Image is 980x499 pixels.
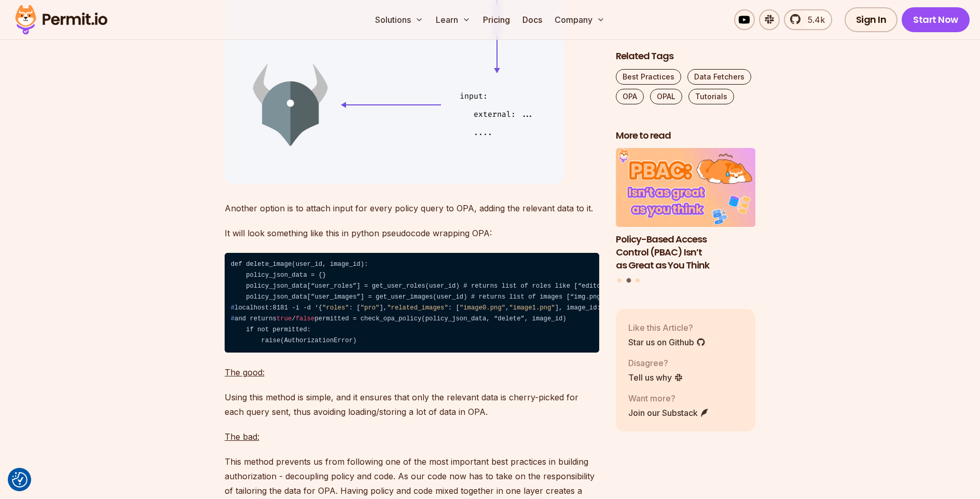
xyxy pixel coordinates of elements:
span: true [277,315,292,322]
span: "pro" [361,304,380,312]
a: Policy-Based Access Control (PBAC) Isn’t as Great as You ThinkPolicy-Based Access Control (PBAC) ... [616,149,756,272]
a: Tell us why [628,371,683,384]
p: It will look something like this in python pseudocode wrapping OPA: [225,226,599,240]
span: "roles" [322,304,349,312]
img: Permit logo [10,2,112,37]
a: Star us on Github [628,336,706,348]
button: Go to slide 3 [636,278,640,282]
span: # [231,304,234,312]
p: Another option is to attach input for every policy query to OPA, adding the relevant data to it. [225,201,599,215]
a: Tutorials [688,89,734,104]
a: Best Practices [616,69,681,85]
a: Data Fetchers [687,69,751,85]
h2: More to read [616,129,756,142]
span: false [296,315,315,322]
button: Learn [432,9,475,30]
a: OPAL [650,89,682,104]
a: Pricing [479,9,514,30]
img: Policy-Based Access Control (PBAC) Isn’t as Great as You Think [616,149,756,227]
p: Disagree? [628,357,683,369]
a: OPA [616,89,644,104]
span: "related_images" [387,304,448,312]
li: 2 of 3 [616,149,756,272]
button: Company [550,9,609,30]
span: and returns / [234,315,314,322]
a: Sign In [845,7,898,32]
a: 5.4k [784,9,832,30]
span: "image0.png" [460,304,505,312]
span: 5.4k [802,14,825,26]
a: Join our Substack [628,407,709,419]
code: def delete_image(user_id, image_id): policy_json_data = {} policy_json_data[“user_roles”] = get_u... [225,253,599,353]
h2: Related Tags [616,50,756,63]
span: "image1.png" [509,304,555,312]
p: Want more? [628,392,709,404]
a: Docs [518,9,546,30]
span: # [231,315,234,322]
p: Like this Article? [628,321,706,334]
u: The good: [225,367,265,377]
p: Using this method is simple, and it ensures that only the relevant data is cherry-picked for each... [225,390,599,419]
h3: Policy-Based Access Control (PBAC) Isn’t as Great as You Think [616,233,756,272]
button: Solutions [371,9,427,30]
button: Consent Preferences [12,472,27,488]
a: Start Now [902,7,970,32]
span: localhost:8181 -i -d ‘{ : [ ], : [ , ], image_id: “image2.png”}’ -H [234,304,791,312]
u: The bad: [225,431,259,442]
button: Go to slide 1 [617,278,622,282]
div: Posts [616,149,756,285]
img: Revisit consent button [12,472,27,488]
button: Go to slide 2 [626,278,631,283]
